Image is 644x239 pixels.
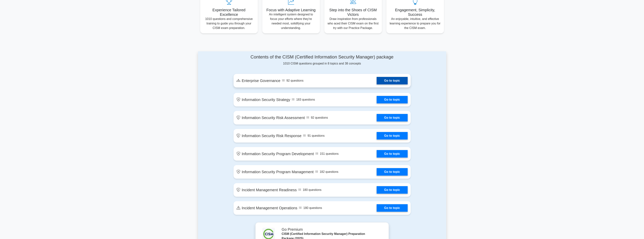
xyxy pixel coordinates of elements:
a: Go to topic [377,96,407,103]
p: Draw inspiration from professionals who aced their CISM exam on the first try with our Practice P... [327,17,379,30]
p: An enjoyable, intuitive, and effective learning experience to prepare you for the CISM exam. [389,17,441,30]
a: Go to topic [377,114,407,121]
a: Go to topic [377,132,407,140]
h5: Experience Tailored Excellence [203,8,255,17]
a: Go to topic [377,168,407,176]
h4: Contents of the CISM (Certified Information Security Manager) package [234,54,411,60]
p: 1010 questions and comprehensive training to guide you through your CISM exam preparation. [203,17,255,30]
h5: Focus with Adaptive Learning [265,8,317,12]
a: Go to topic [377,186,407,194]
p: An intelligent system designed to focus your efforts where they're needed most, solidifying your ... [265,12,317,30]
a: Go to topic [377,204,407,212]
h5: Engagement, Simplicity, Success [389,8,441,17]
h5: Step into the Shoes of CISM Victors [327,8,379,17]
a: Go to topic [377,77,407,84]
a: Go to topic [377,150,407,158]
div: 1010 CISM questions grouped in 8 topics and 38 concepts [234,54,411,66]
